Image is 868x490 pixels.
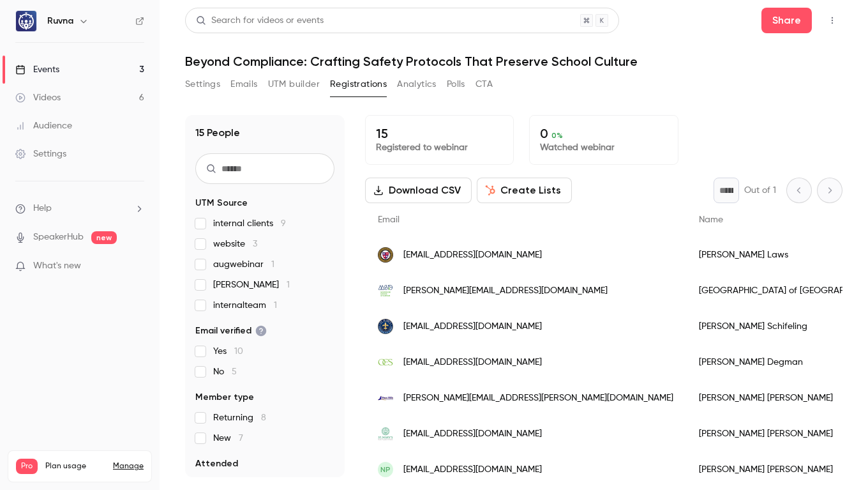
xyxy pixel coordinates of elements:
a: SpeakerHub [33,231,84,244]
iframe: Noticeable Trigger [129,261,144,272]
span: [EMAIL_ADDRESS][DOMAIN_NAME] [403,356,542,369]
span: Yes [213,345,243,358]
span: Email verified [195,325,267,337]
button: UTM builder [268,74,320,95]
span: Help [33,202,52,215]
div: Audience [15,119,72,132]
span: new [91,231,117,244]
img: phcharter.org [378,390,393,406]
button: Share [761,8,812,33]
span: augwebinar [213,258,274,271]
span: Pro [16,459,38,474]
div: Settings [15,148,66,160]
button: CTA [475,74,493,95]
span: Plan usage [45,461,105,471]
span: 8 [261,413,266,422]
span: New [213,432,243,445]
span: 5 [232,367,237,376]
button: Polls [447,74,465,95]
div: Videos [15,91,61,104]
span: Member type [195,391,254,404]
span: 7 [239,434,243,443]
span: internal clients [213,217,286,230]
span: 1 [271,260,274,269]
span: 3 [253,240,257,249]
span: [EMAIL_ADDRESS][DOMAIN_NAME] [403,320,542,333]
p: Registered to webinar [376,141,503,154]
span: Email [378,215,400,224]
img: oes.edu [378,355,393,370]
span: 1 [287,280,290,289]
span: [PERSON_NAME][EMAIL_ADDRESS][DOMAIN_NAME] [403,284,608,298]
span: UTM Source [195,197,248,210]
h1: 15 People [195,125,240,141]
div: Search for videos or events [196,14,324,27]
img: stmaryshs.com [378,426,393,441]
span: [PERSON_NAME] [213,279,290,291]
button: Settings [185,74,220,95]
button: Analytics [397,74,437,95]
img: msdurham.org [378,283,393,298]
span: No [213,365,237,378]
span: internalteam [213,299,277,312]
span: [EMAIL_ADDRESS][DOMAIN_NAME] [403,249,542,262]
li: help-dropdown-opener [15,202,144,215]
h6: Ruvna [47,15,73,27]
span: [EMAIL_ADDRESS][DOMAIN_NAME] [403,463,542,477]
p: 15 [376,126,503,141]
span: website [213,238,257,250]
img: smeds.org [378,319,393,334]
p: 0 [540,126,667,141]
span: NP [380,464,391,475]
button: Registrations [330,74,387,95]
p: Out of 1 [744,184,776,197]
span: 1 [274,301,277,310]
span: Returning [213,411,266,424]
span: Attended [195,457,238,470]
h1: Beyond Compliance: Crafting Safety Protocols That Preserve School Culture [185,54,842,69]
p: Watched webinar [540,141,667,154]
span: 9 [281,219,286,228]
span: Name [699,215,723,224]
img: sstx.org [378,247,393,263]
img: Ruvna [16,11,36,31]
span: [EMAIL_ADDRESS][DOMAIN_NAME] [403,427,542,441]
button: Emails [230,74,257,95]
span: 0 % [551,131,563,140]
span: 10 [234,347,243,356]
div: Events [15,63,59,76]
button: Create Lists [477,178,572,203]
span: What's new [33,259,81,273]
button: Download CSV [365,178,472,203]
span: [PERSON_NAME][EMAIL_ADDRESS][PERSON_NAME][DOMAIN_NAME] [403,392,673,405]
a: Manage [113,461,144,471]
